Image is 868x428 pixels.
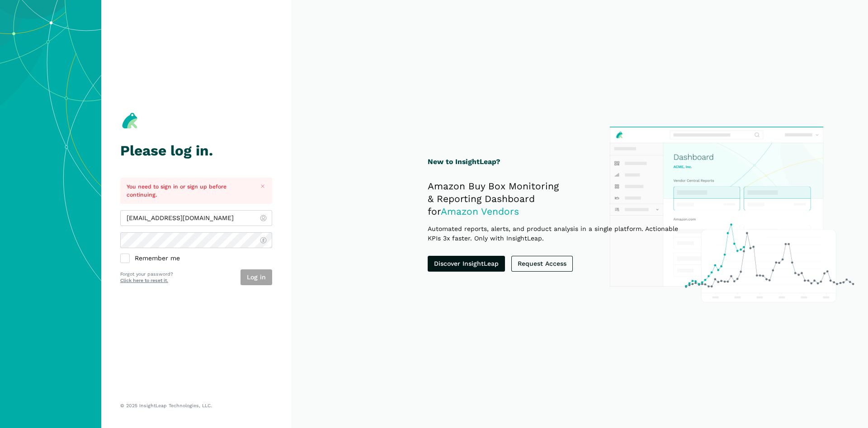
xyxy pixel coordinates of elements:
[120,277,168,283] a: Click here to reset it.
[428,156,692,168] h1: New to InsightLeap?
[120,271,173,278] p: Forgot your password?
[120,210,272,226] input: admin@insightleap.com
[120,143,272,159] h1: Please log in.
[511,256,573,272] a: Request Access
[428,224,692,243] p: Automated reports, alerts, and product analysis in a single platform. Actionable KPIs 3x faster. ...
[441,206,519,217] span: Amazon Vendors
[257,181,269,192] button: Close
[605,122,858,306] img: InsightLeap Product
[428,180,692,218] h2: Amazon Buy Box Monitoring & Reporting Dashboard for
[120,403,272,409] p: © 2025 InsightLeap Technologies, LLC.
[127,183,251,199] p: You need to sign in or sign up before continuing.
[120,254,272,263] label: Remember me
[428,256,505,272] a: Discover InsightLeap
